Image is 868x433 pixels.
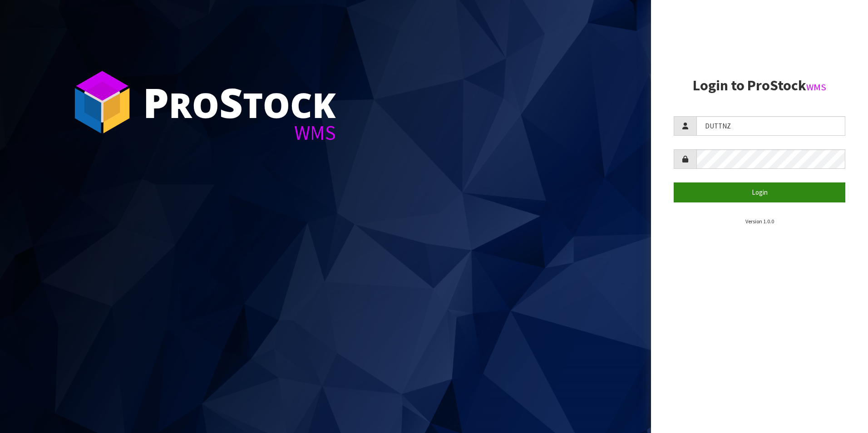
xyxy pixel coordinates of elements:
[143,82,336,123] div: ro tock
[674,78,845,93] h2: Login to ProStock
[696,116,845,136] input: Username
[806,81,826,93] small: WMS
[68,68,136,136] img: ProStock Cube
[219,74,243,130] span: S
[674,182,845,202] button: Login
[143,74,169,130] span: P
[745,218,774,225] small: Version 1.0.0
[143,123,336,143] div: WMS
